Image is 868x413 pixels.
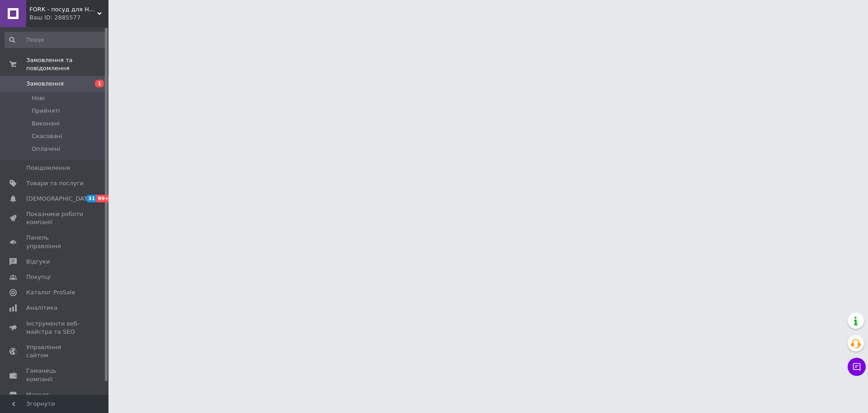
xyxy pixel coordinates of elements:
[26,80,64,88] span: Замовлення
[29,14,108,22] div: Ваш ID: 2885577
[26,179,84,187] span: Товари та послуги
[26,56,108,72] span: Замовлення та повідомлення
[26,288,75,297] span: Каталог ProSale
[26,273,51,281] span: Покупці
[26,320,84,336] span: Інструменти веб-майстра та SEO
[86,195,96,202] span: 31
[26,367,84,383] span: Гаманець компанії
[26,258,50,266] span: Відгуки
[95,80,104,87] span: 1
[32,107,60,115] span: Прийняті
[848,358,866,376] button: Чат з покупцем
[26,304,57,312] span: Аналітика
[32,145,60,153] span: Оплачені
[26,195,93,203] span: [DEMOGRAPHIC_DATA]
[32,120,60,128] span: Виконані
[32,94,45,102] span: Нові
[26,210,84,226] span: Показники роботи компанії
[26,391,49,399] span: Маркет
[26,234,84,250] span: Панель управління
[29,5,97,14] span: FORK - посуд для HoReCa
[26,164,70,172] span: Повідомлення
[5,32,107,48] input: Пошук
[26,343,84,360] span: Управління сайтом
[32,132,62,140] span: Скасовані
[96,195,111,202] span: 99+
